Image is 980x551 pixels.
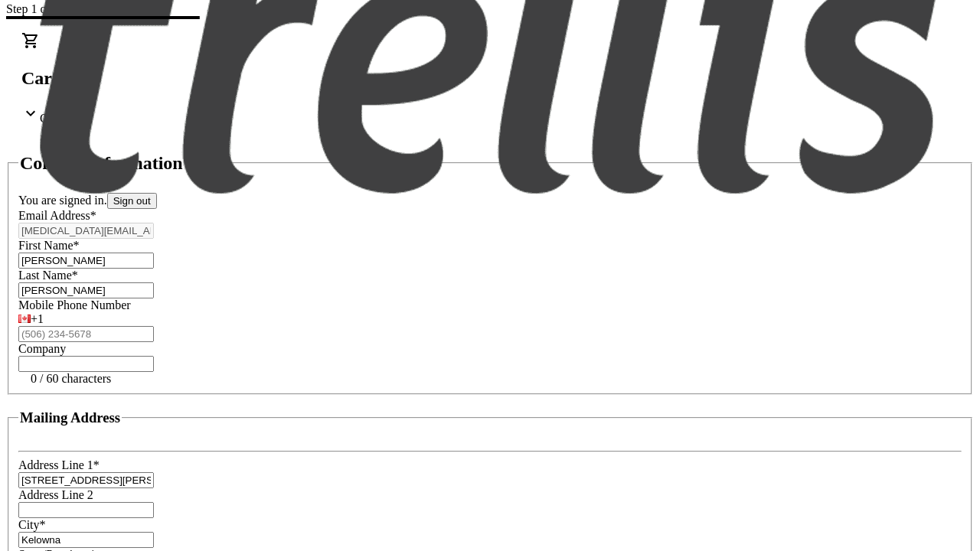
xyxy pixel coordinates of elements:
[18,532,154,548] input: City
[18,342,66,355] label: Company
[18,488,93,501] label: Address Line 2
[18,326,154,342] input: (506) 234-5678
[18,458,100,471] label: Address Line 1*
[18,298,131,311] label: Mobile Phone Number
[18,518,46,531] label: City*
[20,409,120,426] h3: Mailing Address
[18,472,154,488] input: Address
[31,372,111,385] tr-character-limit: 0 / 60 characters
